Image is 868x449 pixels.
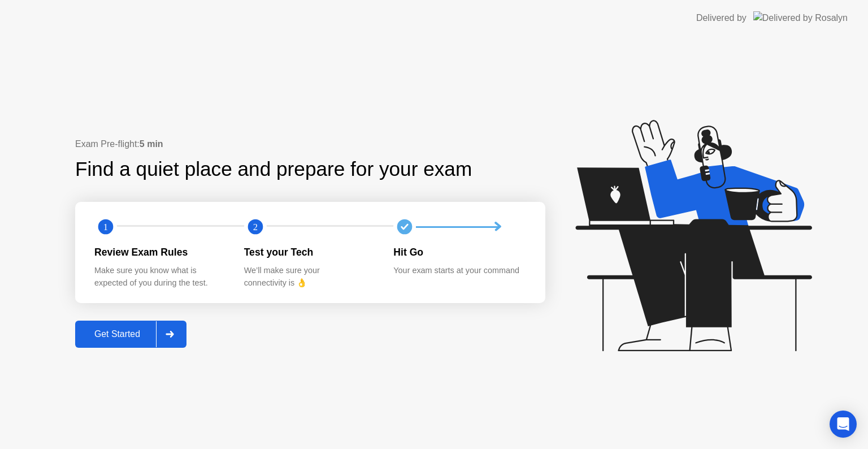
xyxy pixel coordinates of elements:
[75,137,545,151] div: Exam Pre-flight:
[94,245,226,260] div: Review Exam Rules
[393,265,525,277] div: Your exam starts at your command
[75,154,474,184] div: Find a quiet place and prepare for your exam
[393,245,525,260] div: Hit Go
[696,11,747,25] div: Delivered by
[244,245,376,260] div: Test your Tech
[253,222,258,232] text: 2
[75,321,186,348] button: Get Started
[79,329,156,339] div: Get Started
[94,265,226,289] div: Make sure you know what is expected of you during the test.
[244,265,376,289] div: We’ll make sure your connectivity is 👌
[830,411,857,438] div: Open Intercom Messenger
[103,222,108,232] text: 1
[140,139,163,149] b: 5 min
[753,11,848,24] img: Delivered by Rosalyn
